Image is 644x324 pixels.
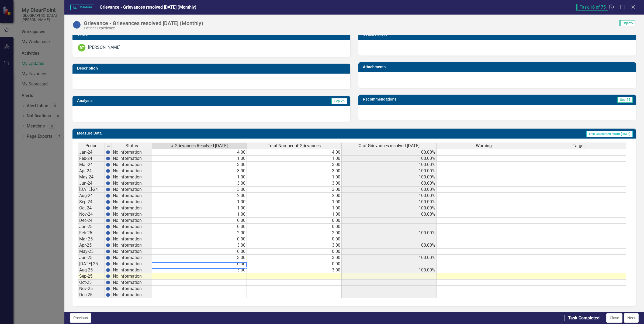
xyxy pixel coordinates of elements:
[106,237,110,241] img: BgCOk07PiH71IgAAAABJRU5ErkJggg==
[152,224,247,230] td: 0.00
[247,242,342,249] td: 3.00
[112,187,152,193] td: No Information
[78,149,105,156] td: Jan-24
[152,236,247,242] td: 0.00
[247,218,342,224] td: 0.00
[112,180,152,187] td: No Information
[247,267,342,273] td: 3.00
[152,242,247,249] td: 3.00
[342,255,437,261] td: 100.00%
[77,99,208,103] h3: Analysis
[152,211,247,218] td: 1.00
[342,230,437,236] td: 100.00%
[152,180,247,187] td: 3.00
[342,193,437,199] td: 100.00%
[106,169,110,173] img: BgCOk07PiH71IgAAAABJRU5ErkJggg==
[342,149,437,156] td: 100.00%
[247,162,342,168] td: 3.00
[88,44,120,51] div: [PERSON_NAME]
[152,162,247,168] td: 3.00
[78,205,105,211] td: Oct-24
[112,273,152,280] td: No Information
[573,143,585,148] span: Target
[78,267,105,273] td: Aug-25
[476,143,492,148] span: Warning
[106,280,110,285] img: BgCOk07PiH71IgAAAABJRU5ErkJggg==
[106,256,110,260] img: BgCOk07PiH71IgAAAABJRU5ErkJggg==
[106,181,110,185] img: BgCOk07PiH71IgAAAABJRU5ErkJggg==
[152,249,247,255] td: 0.00
[106,218,110,223] img: BgCOk07PiH71IgAAAABJRU5ErkJggg==
[106,150,110,154] img: BgCOk07PiH71IgAAAABJRU5ErkJggg==
[247,149,342,156] td: 4.00
[342,211,437,218] td: 100.00%
[247,180,342,187] td: 3.00
[78,162,105,168] td: Mar-24
[100,5,196,10] span: Grievance - Grievances resolved [DATE] (Monthly)
[78,261,105,267] td: [DATE]-25
[84,26,203,30] div: Patient Experience
[112,230,152,236] td: No Information
[112,280,152,286] td: No Information
[78,193,105,199] td: Aug-24
[112,162,152,168] td: No Information
[106,249,110,254] img: BgCOk07PiH71IgAAAABJRU5ErkJggg==
[331,98,347,104] span: Sep-25
[342,205,437,211] td: 100.00%
[106,212,110,216] img: BgCOk07PiH71IgAAAABJRU5ErkJggg==
[78,199,105,205] td: Sep-24
[342,168,437,174] td: 100.00%
[363,32,633,36] h3: Collaborators
[152,168,247,174] td: 3.00
[152,255,247,261] td: 3.00
[617,97,633,103] span: Sep-25
[77,131,267,135] h3: Measure Data
[70,5,94,10] span: Measure
[619,20,635,26] span: Sep-25
[247,261,342,267] td: 0.00
[247,199,342,205] td: 1.00
[247,255,342,261] td: 3.00
[106,206,110,210] img: BgCOk07PiH71IgAAAABJRU5ErkJggg==
[112,249,152,255] td: No Information
[78,242,105,249] td: Apr-25
[126,143,138,148] span: Status
[106,287,110,291] img: BgCOk07PiH71IgAAAABJRU5ErkJggg==
[586,131,633,137] span: Last Calculated about [DATE]
[78,224,105,230] td: Jan-25
[78,292,105,298] td: Dec-25
[112,156,152,162] td: No Information
[112,211,152,218] td: No Information
[342,156,437,162] td: 100.00%
[152,149,247,156] td: 4.00
[112,224,152,230] td: No Information
[152,230,247,236] td: 2.00
[247,156,342,162] td: 1.00
[78,255,105,261] td: Jun-25
[112,174,152,180] td: No Information
[152,205,247,211] td: 1.00
[106,268,110,272] img: BgCOk07PiH71IgAAAABJRU5ErkJggg==
[247,193,342,199] td: 2.00
[342,242,437,249] td: 100.00%
[606,313,622,323] button: Close
[247,187,342,193] td: 3.00
[112,261,152,267] td: No Information
[85,143,98,148] span: Period
[247,224,342,230] td: 0.00
[78,174,105,180] td: May-24
[247,230,342,236] td: 2.00
[342,199,437,205] td: 100.00%
[112,242,152,249] td: No Information
[77,32,348,36] h3: Owner
[342,180,437,187] td: 100.00%
[112,218,152,224] td: No Information
[106,262,110,266] img: BgCOk07PiH71IgAAAABJRU5ErkJggg==
[342,162,437,168] td: 100.00%
[106,175,110,179] img: BgCOk07PiH71IgAAAABJRU5ErkJggg==
[152,218,247,224] td: 0.00
[112,193,152,199] td: No Information
[78,249,105,255] td: May-25
[568,315,600,321] div: Task Completed
[78,44,85,51] div: RT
